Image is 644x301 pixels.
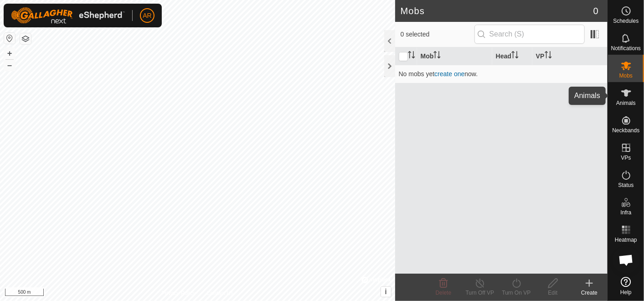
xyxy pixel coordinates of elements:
[143,11,151,21] span: AR
[206,289,233,297] a: Contact Us
[612,128,639,133] span: Neckbands
[4,33,15,44] button: Reset Map
[436,290,452,296] span: Delete
[620,210,631,215] span: Infra
[385,288,386,296] span: i
[613,18,639,24] span: Schedules
[401,5,593,16] h2: Mobs
[593,4,598,18] span: 0
[417,47,492,65] th: Mob
[621,155,631,161] span: VPs
[616,100,636,106] span: Animals
[434,70,464,78] a: create one
[20,33,31,44] button: Map Layers
[532,47,608,65] th: VP
[615,237,637,243] span: Heatmap
[11,7,125,24] img: Gallagher Logo
[545,52,552,60] p-sorticon: Activate to sort
[161,289,196,297] a: Privacy Policy
[408,52,415,60] p-sorticon: Activate to sort
[618,182,634,188] span: Status
[620,290,632,295] span: Help
[608,273,644,299] a: Help
[433,52,441,60] p-sorticon: Activate to sort
[535,289,571,297] div: Edit
[611,46,641,51] span: Notifications
[511,52,519,60] p-sorticon: Activate to sort
[4,48,15,59] button: +
[619,73,633,78] span: Mobs
[498,289,535,297] div: Turn On VP
[395,65,608,83] td: No mobs yet now.
[401,30,474,39] span: 0 selected
[462,289,498,297] div: Turn Off VP
[474,25,585,44] input: Search (S)
[4,60,15,71] button: –
[613,246,640,274] div: Open chat
[492,47,532,65] th: Head
[381,287,391,297] button: i
[571,289,608,297] div: Create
